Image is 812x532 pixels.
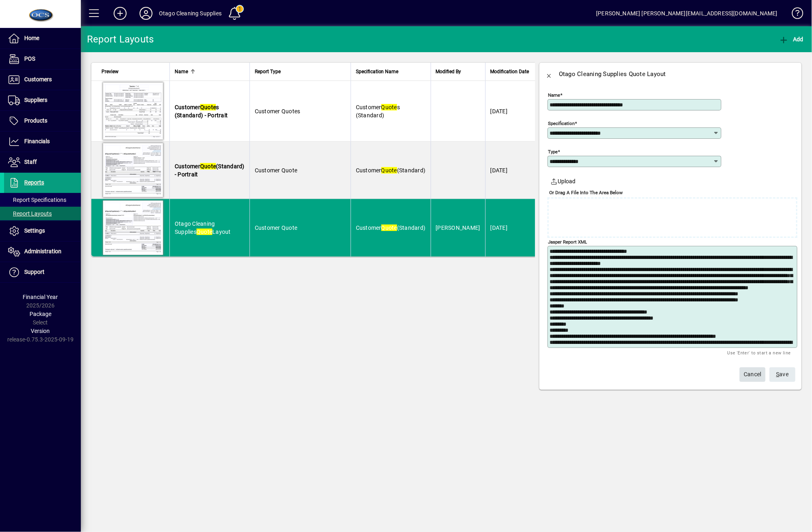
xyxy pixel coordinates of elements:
[740,367,765,382] button: Cancel
[24,35,39,41] span: Home
[8,197,66,203] span: Report Specifications
[24,97,47,103] span: Suppliers
[485,81,541,142] td: [DATE]
[381,104,397,110] em: Quote
[255,225,298,231] span: Customer Quote
[255,67,346,76] div: Report Type
[381,167,397,174] em: Quote
[4,70,81,90] a: Customers
[24,138,50,144] span: Financials
[107,6,133,21] button: Add
[551,177,576,186] span: Upload
[4,152,81,172] a: Staff
[255,167,298,174] span: Customer Quote
[381,225,397,231] em: Quote
[356,67,399,76] span: Specification Name
[4,221,81,241] a: Settings
[356,67,426,76] div: Specification Name
[436,67,461,76] span: Modified By
[175,104,228,119] span: Customer s (Standard) - Portrait
[159,7,222,20] div: Otago Cleaning Supplies
[24,117,47,124] span: Products
[776,368,789,381] span: ave
[255,67,281,76] span: Report Type
[4,28,81,49] a: Home
[30,311,51,317] span: Package
[4,90,81,110] a: Suppliers
[24,269,44,275] span: Support
[776,371,780,377] span: S
[356,104,400,119] span: Customer s (Standard)
[548,149,558,155] mat-label: Type
[491,67,537,76] div: Modification Date
[4,242,81,262] a: Administration
[727,348,791,357] mat-hint: Use 'Enter' to start a new line
[197,229,212,235] em: Quote
[4,262,81,282] a: Support
[8,210,52,217] span: Report Layouts
[255,108,300,114] span: Customer Quotes
[548,121,575,126] mat-label: Specification
[548,174,579,189] button: Upload
[4,131,81,152] a: Financials
[24,227,45,234] span: Settings
[175,163,245,178] span: Customer (Standard) - Portrait
[777,32,806,47] button: Add
[24,76,52,83] span: Customers
[24,159,37,165] span: Staff
[559,68,666,81] div: Otago Cleaning Supplies Quote Layout
[548,239,587,245] mat-label: Jasper Report XML
[356,225,426,231] span: Customer (Standard)
[548,92,560,98] mat-label: Name
[4,207,81,220] a: Report Layouts
[87,33,154,46] div: Report Layouts
[539,64,559,84] button: Back
[133,6,159,21] button: Profile
[596,7,778,20] div: [PERSON_NAME] [PERSON_NAME][EMAIL_ADDRESS][DOMAIN_NAME]
[23,294,58,300] span: Financial Year
[356,167,426,174] span: Customer (Standard)
[485,142,541,199] td: [DATE]
[770,367,795,382] button: Save
[786,2,802,28] a: Knowledge Base
[491,67,529,76] span: Modification Date
[175,220,231,235] span: Otago Cleaning Supplies Layout
[4,193,81,207] a: Report Specifications
[24,55,35,62] span: POS
[24,248,61,254] span: Administration
[200,104,216,110] em: Quote
[175,67,188,76] span: Name
[4,111,81,131] a: Products
[200,163,216,170] em: Quote
[779,36,804,42] span: Add
[4,49,81,69] a: POS
[31,328,50,334] span: Version
[485,199,541,256] td: [DATE]
[744,368,761,381] span: Cancel
[24,179,44,186] span: Reports
[436,225,480,231] span: [PERSON_NAME]
[101,67,118,76] span: Preview
[175,67,245,76] div: Name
